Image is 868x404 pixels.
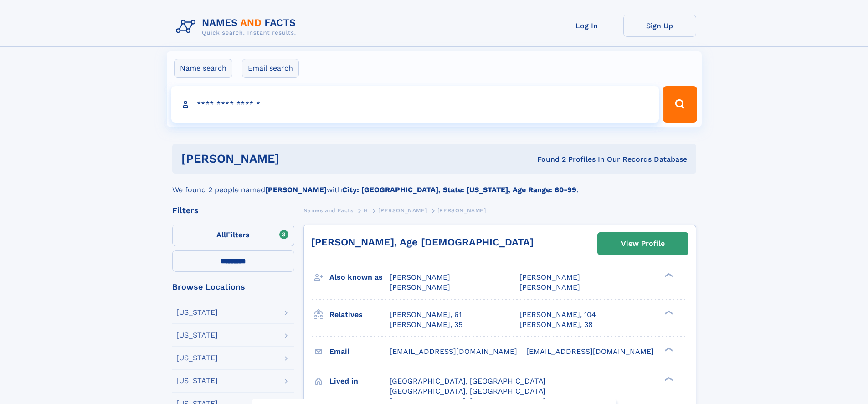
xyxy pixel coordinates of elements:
[526,347,654,356] span: [EMAIL_ADDRESS][DOMAIN_NAME]
[172,225,294,246] label: Filters
[176,332,218,339] div: [US_STATE]
[364,205,368,216] a: H
[663,272,673,278] div: ❯
[181,153,408,164] h1: [PERSON_NAME]
[364,207,368,214] span: H
[663,309,673,315] div: ❯
[242,59,299,78] label: Email search
[390,387,546,395] span: [GEOGRAPHIC_DATA], [GEOGRAPHIC_DATA]
[329,344,390,359] h3: Email
[663,346,673,352] div: ❯
[390,283,450,291] span: [PERSON_NAME]
[390,310,462,320] a: [PERSON_NAME], 61
[390,377,546,385] span: [GEOGRAPHIC_DATA], [GEOGRAPHIC_DATA]
[174,59,232,78] label: Name search
[171,86,659,123] input: search input
[342,185,576,194] b: City: [GEOGRAPHIC_DATA], State: [US_STATE], Age Range: 60-99
[216,230,226,239] span: All
[519,273,580,281] span: [PERSON_NAME]
[519,320,593,330] a: [PERSON_NAME], 38
[390,347,517,356] span: [EMAIL_ADDRESS][DOMAIN_NAME]
[623,15,696,37] a: Sign Up
[663,376,673,382] div: ❯
[519,310,596,320] a: [PERSON_NAME], 104
[176,354,218,362] div: [US_STATE]
[663,86,697,123] button: Search Button
[329,270,390,285] h3: Also known as
[329,307,390,322] h3: Relatives
[408,154,687,164] div: Found 2 Profiles In Our Records Database
[265,185,327,194] b: [PERSON_NAME]
[378,207,427,214] span: [PERSON_NAME]
[390,273,450,281] span: [PERSON_NAME]
[172,206,294,215] div: Filters
[550,15,623,37] a: Log In
[176,309,218,316] div: [US_STATE]
[621,233,665,254] div: View Profile
[437,207,486,214] span: [PERSON_NAME]
[176,377,218,384] div: [US_STATE]
[303,205,354,216] a: Names and Facts
[311,236,534,248] a: [PERSON_NAME], Age [DEMOGRAPHIC_DATA]
[378,205,427,216] a: [PERSON_NAME]
[172,174,696,195] div: We found 2 people named with .
[172,15,303,39] img: Logo Names and Facts
[598,233,688,255] a: View Profile
[519,283,580,291] span: [PERSON_NAME]
[172,283,294,291] div: Browse Locations
[390,320,462,330] a: [PERSON_NAME], 35
[329,373,390,389] h3: Lived in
